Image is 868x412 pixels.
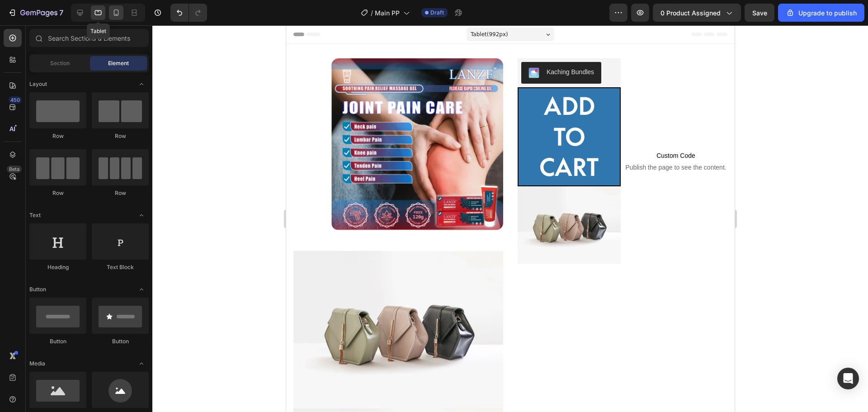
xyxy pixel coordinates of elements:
[92,132,149,140] div: Row
[29,132,86,140] div: Row
[29,189,86,197] div: Row
[29,80,47,88] span: Layout
[92,189,149,197] div: Row
[134,77,149,91] span: Toggle open
[29,263,86,271] div: Heading
[134,282,149,297] span: Toggle open
[786,8,857,18] div: Upgrade to publish
[752,9,767,17] span: Save
[108,59,129,67] span: Element
[338,137,441,147] span: Publish the page to see the content.
[29,337,86,346] div: Button
[29,29,149,47] input: Search Sections & Elements
[29,211,41,219] span: Text
[338,125,441,136] span: Custom Code
[29,285,46,294] span: Button
[778,4,864,22] button: Upgrade to publish
[29,360,45,368] span: Media
[430,9,444,17] span: Draft
[375,8,400,18] span: Main PP
[92,263,149,271] div: Text Block
[9,96,22,104] div: 450
[59,7,63,18] p: 7
[745,4,774,22] button: Save
[7,166,22,173] div: Beta
[50,59,70,67] span: Section
[286,25,735,412] iframe: Design area
[4,4,67,22] button: 7
[92,337,149,346] div: Button
[660,8,721,18] span: 0 product assigned
[653,4,741,22] button: 0 product assigned
[134,208,149,223] span: Toggle open
[837,368,859,389] div: Open Intercom Messenger
[371,8,373,18] span: /
[134,356,149,371] span: Toggle open
[170,4,207,22] div: Undo/Redo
